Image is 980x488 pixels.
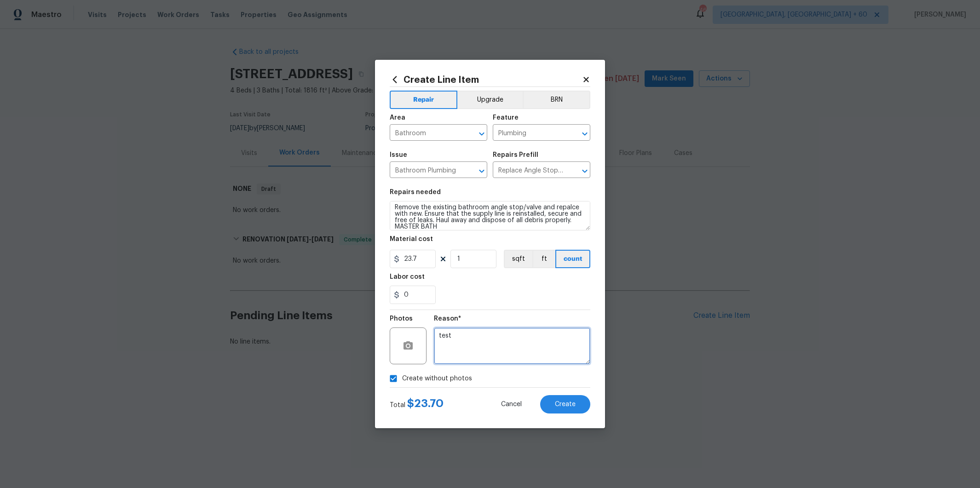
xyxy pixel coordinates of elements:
[402,374,472,384] span: Create without photos
[390,91,457,109] button: Repair
[555,401,576,408] span: Create
[457,91,523,109] button: Upgrade
[407,398,444,409] span: $ 23.70
[578,127,591,140] button: Open
[504,250,532,268] button: sqft
[390,75,582,85] h2: Create Line Item
[390,201,590,230] textarea: Remove the existing bathroom angle stop/valve and repalce with new. Ensure that the supply line i...
[390,115,405,121] h5: Area
[486,395,536,413] button: Cancel
[390,152,407,158] h5: Issue
[555,250,590,268] button: count
[434,327,590,364] textarea: test
[501,401,522,408] span: Cancel
[493,152,538,158] h5: Repairs Prefill
[475,165,488,178] button: Open
[532,250,555,268] button: ft
[540,395,590,413] button: Create
[390,399,444,410] div: Total
[390,189,441,195] h5: Repairs needed
[390,274,425,280] h5: Labor cost
[578,165,591,178] button: Open
[434,316,461,322] h5: Reason*
[390,236,433,242] h5: Material cost
[523,91,590,109] button: BRN
[493,115,519,121] h5: Feature
[475,127,488,140] button: Open
[390,316,413,322] h5: Photos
